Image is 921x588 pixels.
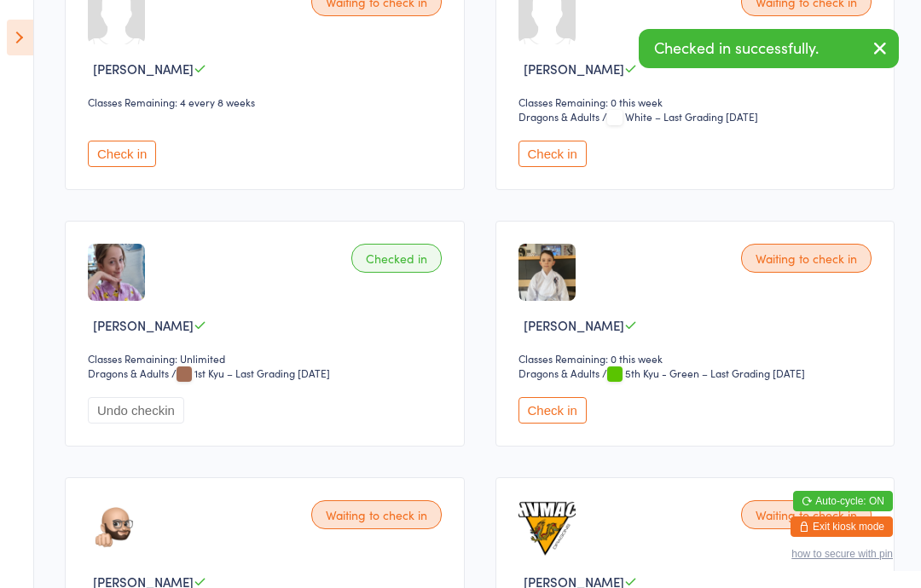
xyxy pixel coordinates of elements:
img: image1679016967.png [518,500,576,557]
div: Checked in [351,244,442,273]
div: Dragons & Adults [518,366,600,380]
div: Classes Remaining: 0 this week [518,351,878,366]
span: [PERSON_NAME] [93,316,194,334]
span: [PERSON_NAME] [524,60,624,78]
button: Exit kiosk mode [791,516,893,537]
button: Check in [518,397,587,424]
div: Classes Remaining: Unlimited [88,351,447,366]
div: Dragons & Adults [88,366,169,380]
button: Auto-cycle: ON [793,491,893,511]
img: image1717804305.png [88,500,145,557]
div: Waiting to check in [741,500,872,529]
button: Check in [518,141,587,167]
span: / 1st Kyu – Last Grading [DATE] [171,366,330,380]
img: image1694673695.png [518,244,576,301]
div: Waiting to check in [741,244,872,273]
span: [PERSON_NAME] [93,60,194,78]
button: how to secure with pin [791,548,893,560]
img: image1682732610.png [88,244,145,301]
div: Checked in successfully. [639,29,899,68]
span: [PERSON_NAME] [524,316,624,334]
span: / White – Last Grading [DATE] [602,109,758,124]
div: Dragons & Adults [518,109,600,124]
button: Check in [88,141,156,167]
span: / 5th Kyu - Green – Last Grading [DATE] [602,366,805,380]
div: Classes Remaining: 4 every 8 weeks [88,95,447,109]
div: Waiting to check in [311,500,442,529]
button: Undo checkin [88,397,184,424]
div: Classes Remaining: 0 this week [518,95,878,109]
